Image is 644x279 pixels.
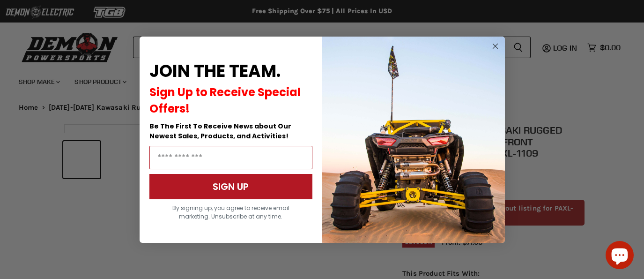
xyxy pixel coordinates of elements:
[149,84,301,116] span: Sign Up to Receive Special Offers!
[149,146,312,169] input: Email Address
[322,37,505,243] img: a9095488-b6e7-41ba-879d-588abfab540b.jpeg
[603,241,637,271] inbox-online-store-chat: Shopify online store chat
[172,204,289,220] span: By signing up, you agree to receive email marketing. Unsubscribe at any time.
[149,121,291,141] span: Be The First To Receive News about Our Newest Sales, Products, and Activities!
[489,40,501,52] button: Close dialog
[149,174,312,199] button: SIGN UP
[149,59,281,83] span: JOIN THE TEAM.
